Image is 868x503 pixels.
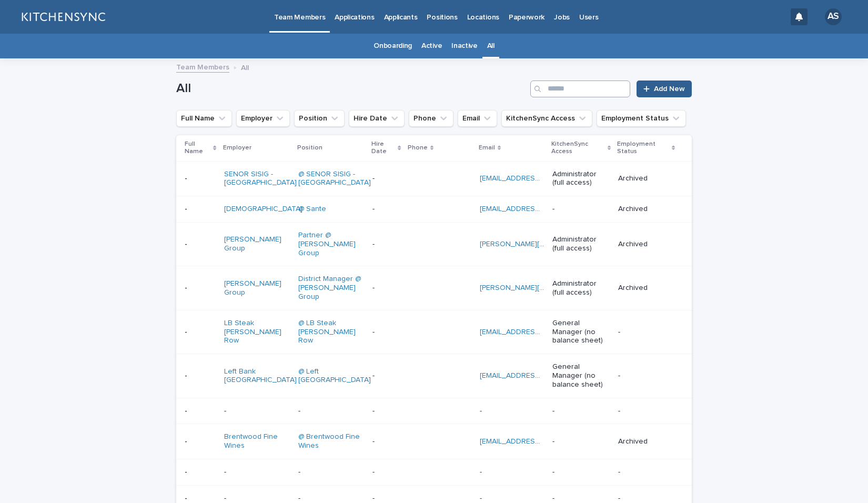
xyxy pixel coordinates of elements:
p: - [224,494,290,503]
tr: -- LB Steak [PERSON_NAME] Row @ LB Steak [PERSON_NAME] Row - [EMAIL_ADDRESS][DOMAIN_NAME] General... [176,310,692,354]
a: Team Members [176,61,229,73]
a: @ Left [GEOGRAPHIC_DATA] [298,367,371,385]
p: - [185,405,189,416]
p: - [480,466,484,477]
p: - [480,492,484,503]
p: General Manager (no balance sheet) [552,363,610,389]
a: @ SENOR SISIG - [GEOGRAPHIC_DATA] [298,170,371,188]
p: - [185,492,189,503]
tr: -- [PERSON_NAME] Group District Manager @ [PERSON_NAME] Group - [PERSON_NAME][EMAIL_ADDRESS][DOMA... [176,266,692,310]
p: Archived [618,284,675,293]
a: LB Steak [PERSON_NAME] Row [224,319,290,345]
p: - [372,371,400,380]
p: Email [479,142,495,154]
button: Phone [409,110,453,127]
p: - [185,435,189,446]
img: lGNCzQTxQVKGkIr0XjOy [21,6,105,27]
a: @ LB Steak [PERSON_NAME] Row [298,319,364,345]
p: - [480,405,484,416]
p: - [185,369,189,380]
input: Search [530,81,630,97]
a: Add New [637,81,692,97]
p: - [372,437,400,446]
span: Add New [654,85,685,93]
a: [EMAIL_ADDRESS][DOMAIN_NAME] [480,372,599,379]
p: - [618,494,675,503]
tr: -- Brentwood Fine Wines @ Brentwood Fine Wines - [EMAIL_ADDRESS][DOMAIN_NAME] -Archived [176,424,692,459]
a: All [487,34,494,58]
h1: All [176,81,526,96]
p: - [618,371,675,380]
p: Position [297,142,322,154]
a: [PERSON_NAME][EMAIL_ADDRESS][DOMAIN_NAME] [480,240,656,248]
p: Administrator (full access) [552,235,610,253]
a: @ Sante [298,205,326,214]
tr: -- Left Bank [GEOGRAPHIC_DATA] @ Left [GEOGRAPHIC_DATA] - [EMAIL_ADDRESS][DOMAIN_NAME] General Ma... [176,354,692,398]
p: All [241,61,249,73]
p: - [372,328,400,337]
p: - [552,437,610,446]
p: - [552,468,610,477]
a: Partner @ [PERSON_NAME] Group [298,231,364,257]
a: @ Brentwood Fine Wines [298,432,364,450]
p: - [372,407,400,416]
p: - [372,240,400,249]
p: - [224,407,290,416]
p: - [298,407,364,416]
a: [PERSON_NAME] Group [224,279,290,297]
button: Full Name [176,110,232,127]
a: Inactive [451,34,478,58]
p: Archived [618,437,675,446]
p: Employment Status [617,138,669,158]
button: Email [458,110,497,127]
p: - [298,468,364,477]
a: [DEMOGRAPHIC_DATA] [224,205,302,214]
tr: -- --- -- -- [176,459,692,485]
button: Position [294,110,345,127]
p: - [185,326,189,337]
button: KitchenSync Access [501,110,592,127]
p: Full Name [185,138,210,158]
a: Left Bank [GEOGRAPHIC_DATA] [224,367,297,385]
a: [PERSON_NAME][EMAIL_ADDRESS][DOMAIN_NAME] [480,284,656,291]
p: - [185,172,189,183]
p: - [185,281,189,293]
p: - [618,468,675,477]
div: AS [825,8,842,25]
p: - [298,494,364,503]
p: Archived [618,174,675,183]
a: Active [421,34,442,58]
a: [PERSON_NAME] Group [224,235,290,253]
p: Administrator (full access) [552,279,610,297]
a: [EMAIL_ADDRESS][DOMAIN_NAME] [480,175,599,182]
p: - [372,494,400,503]
p: Employer [223,142,251,154]
a: District Manager @ [PERSON_NAME] Group [298,275,364,301]
p: - [224,468,290,477]
p: Archived [618,205,675,214]
p: - [372,174,400,183]
a: [EMAIL_ADDRESS][DOMAIN_NAME] [480,328,599,336]
p: General Manager (no balance sheet) [552,319,610,345]
p: - [372,468,400,477]
button: Employer [236,110,290,127]
tr: -- [DEMOGRAPHIC_DATA] @ Sante - [EMAIL_ADDRESS][DOMAIN_NAME] -Archived [176,196,692,223]
p: Archived [618,240,675,249]
p: - [372,284,400,293]
a: Onboarding [374,34,412,58]
p: - [618,407,675,416]
p: - [552,407,610,416]
tr: -- [PERSON_NAME] Group Partner @ [PERSON_NAME] Group - [PERSON_NAME][EMAIL_ADDRESS][DOMAIN_NAME] ... [176,222,692,266]
p: - [185,466,189,477]
p: - [372,205,400,214]
p: - [552,494,610,503]
p: Hire Date [371,138,396,158]
p: - [552,205,610,214]
tr: -- SENOR SISIG - [GEOGRAPHIC_DATA] @ SENOR SISIG - [GEOGRAPHIC_DATA] - [EMAIL_ADDRESS][DOMAIN_NAM... [176,161,692,196]
p: - [185,203,189,214]
p: KitchenSync Access [551,138,605,158]
button: Employment Status [597,110,686,127]
p: Administrator (full access) [552,170,610,188]
tr: -- --- -- -- [176,398,692,424]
